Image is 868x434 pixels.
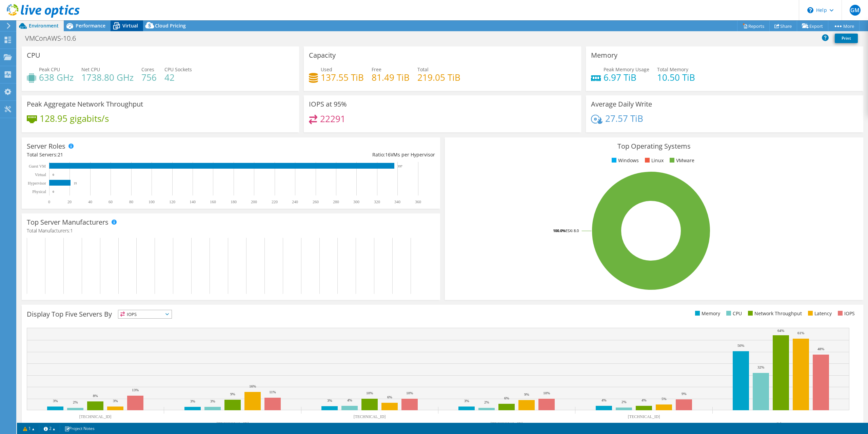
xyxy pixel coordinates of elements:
[643,157,664,164] li: Linux
[309,100,347,108] h3: IOPS at 95%
[605,115,643,122] h4: 27.57 TiB
[76,22,105,29] span: Performance
[464,399,469,403] text: 3%
[231,200,237,204] text: 180
[398,165,402,168] text: 337
[566,228,579,233] tspan: ESXi 8.0
[604,66,649,73] span: Peak Memory Usage
[122,22,138,29] span: Virtual
[39,74,74,81] h4: 638 GHz
[29,22,59,29] span: Environment
[132,388,139,392] text: 13%
[406,391,413,395] text: 10%
[543,391,550,395] text: 10%
[601,398,607,402] text: 4%
[39,424,60,433] a: 2
[141,66,154,73] span: Cores
[164,66,192,73] span: CPU Sockets
[141,74,157,81] h4: 756
[374,200,380,204] text: 320
[29,164,46,169] text: Guest VM
[27,227,435,234] h4: Total Manufacturers:
[591,100,652,108] h3: Average Daily Write
[415,200,421,204] text: 360
[164,74,192,81] h4: 42
[53,399,58,403] text: 3%
[53,190,54,193] text: 0
[108,200,113,204] text: 60
[320,115,346,122] h4: 22291
[777,328,784,333] text: 64%
[73,400,78,404] text: 2%
[850,5,861,16] span: GM
[797,21,828,31] a: Export
[39,66,60,73] span: Peak CPU
[231,151,435,158] div: Ratio: VMs per Hypervisor
[835,34,858,43] a: Print
[604,74,649,81] h4: 6.97 TiB
[668,157,694,164] li: VMware
[230,392,235,396] text: 9%
[27,143,65,150] h3: Server Roles
[28,181,46,186] text: Hypervisor
[417,74,460,81] h4: 219.05 TiB
[394,200,400,204] text: 340
[628,414,660,419] text: [TECHNICAL_ID]
[657,74,695,81] h4: 10.50 TiB
[737,21,770,31] a: Reports
[417,66,429,73] span: Total
[746,310,802,317] li: Network Throughput
[553,228,566,233] tspan: 100.0%
[622,400,627,404] text: 2%
[74,182,77,185] text: 21
[313,200,319,204] text: 260
[149,200,155,204] text: 100
[725,310,742,317] li: CPU
[333,200,339,204] text: 280
[385,151,391,158] span: 16
[484,400,489,404] text: 2%
[40,115,109,122] h4: 128.95 gigabits/s
[118,310,172,318] span: IOPS
[657,66,688,73] span: Total Memory
[524,392,529,396] text: 9%
[372,66,381,73] span: Free
[347,398,352,402] text: 4%
[354,414,386,419] text: [TECHNICAL_ID]
[169,200,175,204] text: 120
[450,143,858,150] h3: Top Operating Systems
[642,398,647,402] text: 4%
[504,396,509,400] text: 6%
[81,74,134,81] h4: 1738.80 GHz
[817,347,824,351] text: 48%
[58,151,63,158] span: 21
[93,394,98,398] text: 8%
[249,384,256,388] text: 16%
[32,189,46,194] text: Physical
[60,424,99,433] a: Project Notes
[113,399,118,403] text: 3%
[327,398,332,402] text: 3%
[366,391,373,395] text: 10%
[79,414,112,419] text: [TECHNICAL_ID]
[797,331,804,335] text: 61%
[22,35,86,42] h1: VMConAWS-10.6
[88,200,92,204] text: 40
[769,21,797,31] a: Share
[129,200,133,204] text: 80
[155,22,186,29] span: Cloud Pricing
[27,219,108,226] h3: Top Server Manufacturers
[35,172,46,177] text: Virtual
[806,310,832,317] li: Latency
[190,399,195,403] text: 3%
[67,200,72,204] text: 20
[309,52,336,59] h3: Capacity
[321,66,332,73] span: Used
[81,66,100,73] span: Net CPU
[18,424,39,433] a: 1
[210,200,216,204] text: 160
[321,74,364,81] h4: 137.55 TiB
[662,397,667,401] text: 5%
[292,200,298,204] text: 240
[27,100,143,108] h3: Peak Aggregate Network Throughput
